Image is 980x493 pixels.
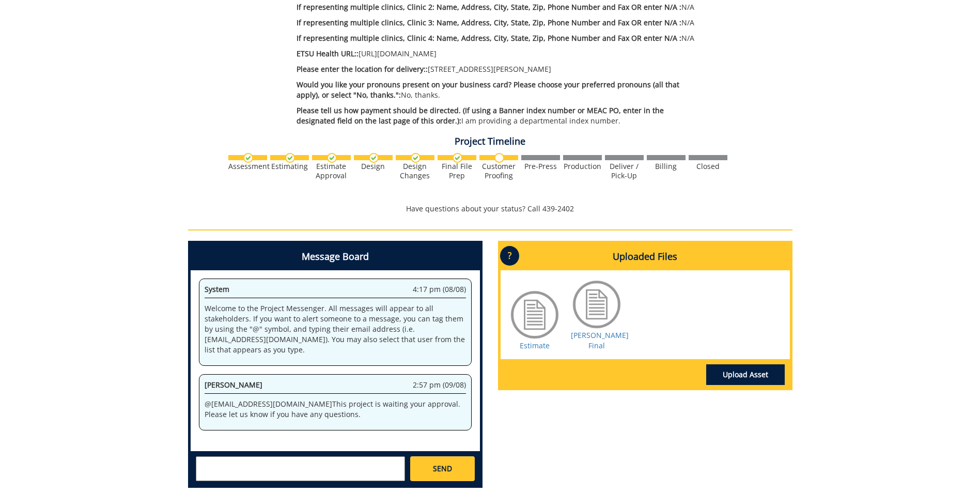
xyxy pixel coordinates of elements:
p: I am providing a departmental index number. [297,105,701,126]
div: Customer Proofing [479,162,518,180]
span: [PERSON_NAME] [205,380,262,390]
div: Assessment [228,162,267,171]
img: checkmark [453,153,462,163]
img: checkmark [327,153,337,163]
p: @ [EMAIL_ADDRESS][DOMAIN_NAME] This project is waiting your approval. Please let us know if you h... [205,399,466,420]
span: ETSU Health URL:: [297,49,359,58]
span: System [205,284,229,294]
div: Production [563,162,602,171]
div: Estimate Approval [312,162,351,180]
p: N/A [297,33,701,43]
span: 2:57 pm (09/08) [413,380,466,390]
a: SEND [410,456,474,481]
p: N/A [297,2,701,12]
a: Estimate [520,341,550,350]
span: SEND [433,464,452,474]
span: Please enter the location for delivery:: [297,64,428,74]
div: Pre-Press [521,162,560,171]
a: Upload Asset [706,364,785,385]
div: Final File Prep [438,162,476,180]
textarea: messageToSend [196,456,405,481]
img: checkmark [285,153,295,163]
div: Closed [689,162,727,171]
div: Deliver / Pick-Up [605,162,644,180]
a: [PERSON_NAME] Final [571,330,629,350]
p: [STREET_ADDRESS][PERSON_NAME] [297,64,701,74]
p: Have questions about your status? Call 439-2402 [188,204,792,214]
span: If representing multiple clinics, Clinic 2: Name, Address, City, State, Zip, Phone Number and Fax... [297,2,681,12]
h4: Uploaded Files [501,243,790,270]
img: checkmark [411,153,421,163]
p: ? [500,246,519,266]
p: Welcome to the Project Messenger. All messages will appear to all stakeholders. If you want to al... [205,303,466,355]
img: no [494,153,504,163]
img: checkmark [369,153,379,163]
span: 4:17 pm (08/08) [413,284,466,295]
h4: Project Timeline [188,136,792,147]
div: Estimating [270,162,309,171]
span: If representing multiple clinics, Clinic 3: Name, Address, City, State, Zip, Phone Number and Fax... [297,18,681,27]
div: Design Changes [396,162,434,180]
div: Design [354,162,393,171]
img: checkmark [243,153,253,163]
div: Billing [647,162,686,171]
p: N/A [297,18,701,28]
span: Would you like your pronouns present on your business card? Please choose your preferred pronouns... [297,80,679,100]
h4: Message Board [191,243,480,270]
span: If representing multiple clinics, Clinic 4: Name, Address, City, State, Zip, Phone Number and Fax... [297,33,681,43]
p: [URL][DOMAIN_NAME] [297,49,701,59]
p: No, thanks. [297,80,701,100]
span: Please tell us how payment should be directed. (If using a Banner index number or MEAC PO, enter ... [297,105,664,126]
